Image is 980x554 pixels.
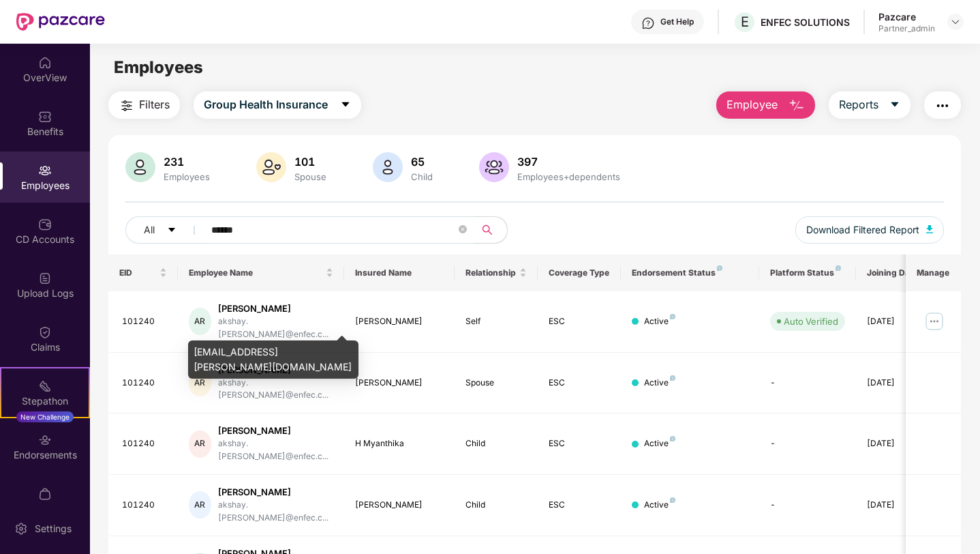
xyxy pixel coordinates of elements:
th: Relationship [455,254,538,291]
img: svg+xml;base64,PHN2ZyBpZD0iTXlfT3JkZXJzIiBkYXRhLW5hbWU9Ik15IE9yZGVycyIgeG1sbnM9Imh0dHA6Ly93d3cudz... [38,487,52,501]
div: 101240 [122,377,167,390]
img: svg+xml;base64,PHN2ZyB4bWxucz0iaHR0cDovL3d3dy53My5vcmcvMjAwMC9zdmciIHdpZHRoPSI4IiBoZWlnaHQ9IjgiIH... [670,375,675,381]
span: Employee Name [189,267,323,278]
button: search [474,216,508,244]
span: Employee [726,96,778,113]
div: 101240 [122,315,167,328]
span: Relationship [465,267,517,278]
div: Child [465,437,527,450]
img: svg+xml;base64,PHN2ZyBpZD0iQmVuZWZpdHMiIHhtbG5zPSJodHRwOi8vd3d3LnczLm9yZy8yMDAwL3N2ZyIgd2lkdGg9Ij... [38,110,52,123]
img: svg+xml;base64,PHN2ZyB4bWxucz0iaHR0cDovL3d3dy53My5vcmcvMjAwMC9zdmciIHdpZHRoPSIyMSIgaGVpZ2h0PSIyMC... [38,379,52,393]
img: manageButton [923,310,945,332]
div: [EMAIL_ADDRESS][PERSON_NAME][DOMAIN_NAME] [188,340,358,379]
td: - [759,475,856,536]
img: svg+xml;base64,PHN2ZyB4bWxucz0iaHR0cDovL3d3dy53My5vcmcvMjAwMC9zdmciIHhtbG5zOnhsaW5rPSJodHRwOi8vd3... [256,152,286,182]
img: svg+xml;base64,PHN2ZyB4bWxucz0iaHR0cDovL3d3dy53My5vcmcvMjAwMC9zdmciIHdpZHRoPSI4IiBoZWlnaHQ9IjgiIH... [670,497,675,503]
div: Employees [161,171,213,182]
span: search [474,224,500,235]
img: svg+xml;base64,PHN2ZyB4bWxucz0iaHR0cDovL3d3dy53My5vcmcvMjAwMC9zdmciIHhtbG5zOnhsaW5rPSJodHRwOi8vd3... [926,225,933,233]
div: Employees+dependents [515,171,623,182]
div: AR [189,491,211,519]
div: ESC [549,315,610,328]
img: svg+xml;base64,PHN2ZyB4bWxucz0iaHR0cDovL3d3dy53My5vcmcvMjAwMC9zdmciIHdpZHRoPSI4IiBoZWlnaHQ9IjgiIH... [670,436,675,441]
td: - [759,413,856,475]
span: caret-down [889,99,900,111]
div: Get Help [660,16,694,27]
div: Spouse [292,171,329,182]
div: ESC [549,377,610,390]
img: svg+xml;base64,PHN2ZyBpZD0iVXBsb2FkX0xvZ3MiIGRhdGEtbmFtZT0iVXBsb2FkIExvZ3MiIHhtbG5zPSJodHRwOi8vd3... [38,272,52,285]
div: Active [644,499,675,512]
div: [DATE] [867,315,928,328]
div: akshay.[PERSON_NAME]@enfec.c... [218,499,333,525]
img: svg+xml;base64,PHN2ZyBpZD0iSGVscC0zMngzMiIgeG1sbnM9Imh0dHA6Ly93d3cudzMub3JnLzIwMDAvc3ZnIiB3aWR0aD... [641,16,655,30]
th: Employee Name [178,254,344,291]
div: akshay.[PERSON_NAME]@enfec.c... [218,315,333,341]
span: All [144,222,155,237]
div: ENFEC SOLUTIONS [761,16,850,29]
th: Joining Date [856,254,939,291]
img: svg+xml;base64,PHN2ZyB4bWxucz0iaHR0cDovL3d3dy53My5vcmcvMjAwMC9zdmciIHhtbG5zOnhsaW5rPSJodHRwOi8vd3... [479,152,509,182]
img: svg+xml;base64,PHN2ZyBpZD0iQ0RfQWNjb3VudHMiIGRhdGEtbmFtZT0iQ0QgQWNjb3VudHMiIHhtbG5zPSJodHRwOi8vd3... [38,218,52,231]
div: AR [189,308,211,335]
span: Group Health Insurance [204,96,328,113]
div: AR [189,369,211,396]
span: caret-down [340,99,351,111]
span: E [741,14,749,30]
img: svg+xml;base64,PHN2ZyB4bWxucz0iaHR0cDovL3d3dy53My5vcmcvMjAwMC9zdmciIHhtbG5zOnhsaW5rPSJodHRwOi8vd3... [125,152,155,182]
img: New Pazcare Logo [16,13,105,31]
td: - [759,353,856,414]
div: Platform Status [770,267,845,278]
img: svg+xml;base64,PHN2ZyB4bWxucz0iaHR0cDovL3d3dy53My5vcmcvMjAwMC9zdmciIHhtbG5zOnhsaW5rPSJodHRwOi8vd3... [373,152,403,182]
span: Filters [139,96,170,113]
span: close-circle [459,225,467,233]
div: 65 [408,155,435,169]
img: svg+xml;base64,PHN2ZyBpZD0iRW5kb3JzZW1lbnRzIiB4bWxucz0iaHR0cDovL3d3dy53My5vcmcvMjAwMC9zdmciIHdpZH... [38,433,52,447]
div: akshay.[PERSON_NAME]@enfec.c... [218,377,333,403]
div: ESC [549,499,610,512]
span: Reports [839,96,878,113]
div: [PERSON_NAME] [218,486,333,499]
span: close-circle [459,224,467,237]
img: svg+xml;base64,PHN2ZyBpZD0iSG9tZSIgeG1sbnM9Imh0dHA6Ly93d3cudzMub3JnLzIwMDAvc3ZnIiB3aWR0aD0iMjAiIG... [38,56,52,70]
button: Download Filtered Report [795,216,944,244]
div: [DATE] [867,377,928,390]
button: Employee [716,91,815,119]
img: svg+xml;base64,PHN2ZyBpZD0iU2V0dGluZy0yMHgyMCIgeG1sbnM9Imh0dHA6Ly93d3cudzMub3JnLzIwMDAvc3ZnIiB3aW... [14,522,28,536]
div: 101240 [122,437,167,450]
img: svg+xml;base64,PHN2ZyBpZD0iQ2xhaW0iIHhtbG5zPSJodHRwOi8vd3d3LnczLm9yZy8yMDAwL3N2ZyIgd2lkdGg9IjIwIi... [38,325,52,339]
div: 101240 [122,499,167,512]
div: Endorsement Status [632,267,748,278]
div: H Myanthika [355,437,444,450]
div: [DATE] [867,499,928,512]
div: Active [644,315,675,328]
div: [PERSON_NAME] [355,377,444,390]
img: svg+xml;base64,PHN2ZyB4bWxucz0iaHR0cDovL3d3dy53My5vcmcvMjAwMC9zdmciIHdpZHRoPSIyNCIgaGVpZ2h0PSIyNC... [934,98,951,114]
th: Coverage Type [538,254,621,291]
div: New Challenge [16,411,74,422]
div: Self [465,315,527,328]
div: [PERSON_NAME] [218,302,333,315]
div: Active [644,437,675,450]
button: Group Health Insurancecaret-down [194,91,361,119]
th: Manage [906,254,961,291]
span: EID [119,267,157,278]
div: Active [644,377,675,390]
img: svg+xml;base64,PHN2ZyBpZD0iRW1wbG95ZWVzIiB4bWxucz0iaHR0cDovL3d3dy53My5vcmcvMjAwMC9zdmciIHdpZHRoPS... [38,164,52,177]
img: svg+xml;base64,PHN2ZyB4bWxucz0iaHR0cDovL3d3dy53My5vcmcvMjAwMC9zdmciIHdpZHRoPSI4IiBoZWlnaHQ9IjgiIH... [836,265,841,271]
div: ESC [549,437,610,450]
img: svg+xml;base64,PHN2ZyB4bWxucz0iaHR0cDovL3d3dy53My5vcmcvMjAwMC9zdmciIHdpZHRoPSI4IiBoZWlnaHQ9IjgiIH... [717,265,722,271]
div: akshay.[PERSON_NAME]@enfec.c... [218,437,333,463]
img: svg+xml;base64,PHN2ZyB4bWxucz0iaHR0cDovL3d3dy53My5vcmcvMjAwMC9zdmciIHhtbG5zOnhsaW5rPSJodHRwOi8vd3... [788,98,805,114]
span: caret-down [167,225,177,236]
div: 231 [161,155,213,169]
div: AR [189,431,211,458]
div: [PERSON_NAME] [355,315,444,328]
th: EID [108,254,178,291]
div: Stepathon [1,394,89,408]
img: svg+xml;base64,PHN2ZyB4bWxucz0iaHR0cDovL3d3dy53My5vcmcvMjAwMC9zdmciIHdpZHRoPSIyNCIgaGVpZ2h0PSIyNC... [119,98,135,114]
div: Child [465,499,527,512]
div: 397 [515,155,623,169]
button: Reportscaret-down [829,91,910,119]
img: svg+xml;base64,PHN2ZyB4bWxucz0iaHR0cDovL3d3dy53My5vcmcvMjAwMC9zdmciIHdpZHRoPSI4IiBoZWlnaHQ9IjgiIH... [670,314,675,319]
